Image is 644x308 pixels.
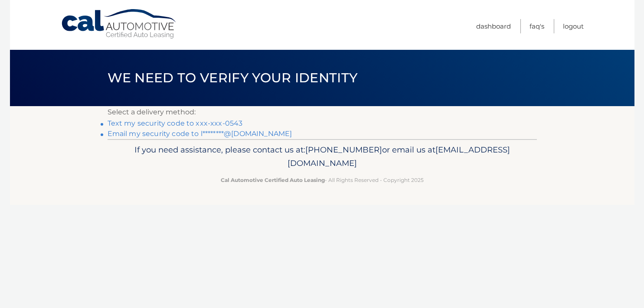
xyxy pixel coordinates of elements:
a: Dashboard [476,19,511,33]
a: Text my security code to xxx-xxx-0543 [108,119,243,127]
a: FAQ's [530,19,544,33]
span: [PHONE_NUMBER] [305,145,382,155]
a: Logout [563,19,584,33]
a: Cal Automotive [61,9,178,39]
strong: Cal Automotive Certified Auto Leasing [221,177,325,183]
p: - All Rights Reserved - Copyright 2025 [113,175,531,185]
span: We need to verify your identity [108,70,358,86]
a: Email my security code to l********@[DOMAIN_NAME] [108,130,292,138]
p: If you need assistance, please contact us at: or email us at [113,143,531,171]
p: Select a delivery method: [108,106,537,118]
